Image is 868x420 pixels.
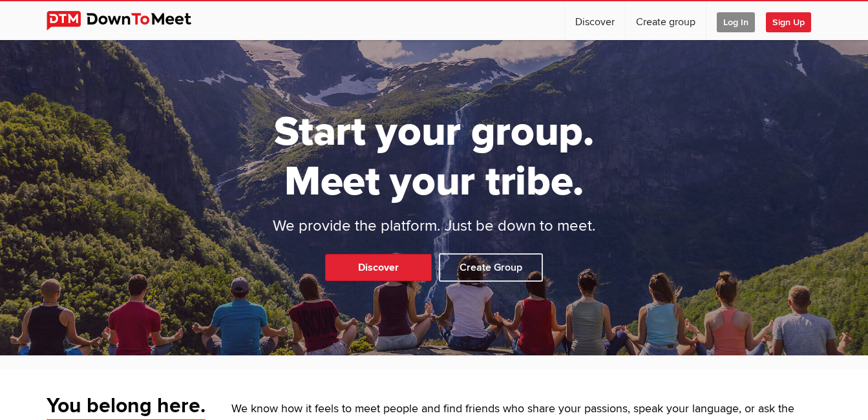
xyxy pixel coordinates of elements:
a: Log In [706,1,765,40]
span: Sign Up [766,12,811,32]
span: Log In [717,12,755,32]
a: Create group [626,1,706,40]
a: Discover [565,1,625,40]
h1: Start your group. Meet your tribe. [224,107,644,207]
img: DownToMeet [47,11,211,30]
a: Sign Up [766,1,821,40]
a: Create Group [439,253,543,282]
a: Discover [325,254,432,281]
